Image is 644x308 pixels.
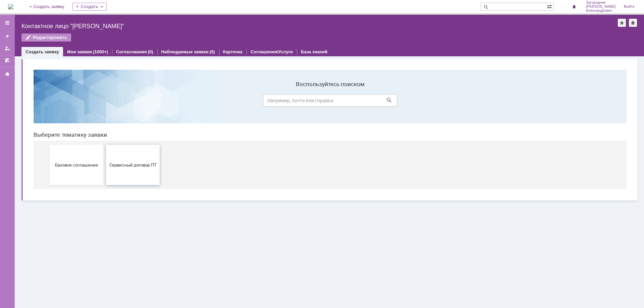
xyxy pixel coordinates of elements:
[235,30,369,42] input: Например, почта или справка
[21,23,618,29] div: Контактное лицо "[PERSON_NAME]"
[2,43,13,54] a: Мои заявки
[8,4,13,9] a: Перейти на домашнюю страницу
[586,9,616,13] span: Александрович
[8,4,13,9] img: logo
[2,55,13,66] a: Мои согласования
[210,49,215,54] div: (0)
[78,80,131,121] button: Сервисный договор ПТ
[586,1,616,5] span: Загороднев
[586,5,616,9] span: [PERSON_NAME]
[301,49,327,54] a: База знаний
[25,49,59,54] a: Создать заявку
[618,19,626,27] div: Добавить в избранное
[2,31,13,42] a: Создать заявку
[148,49,153,54] div: (0)
[67,49,92,54] a: Мои заявки
[23,98,73,103] span: Базовое соглашение
[235,16,369,23] label: Воспользуйтесь поиском
[223,49,243,54] a: Карточка
[547,3,553,9] span: Расширенный поиск
[72,3,107,11] div: Создать
[629,19,637,27] div: Сделать домашней страницей
[21,80,75,121] button: Базовое соглашение
[251,49,293,54] a: Соглашения/Услуги
[5,67,598,74] header: Выберите тематику заявки
[161,49,209,54] a: Наблюдаемые заявки
[80,98,129,103] span: Сервисный договор ПТ
[93,49,108,54] div: (1000+)
[116,49,147,54] a: Согласования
